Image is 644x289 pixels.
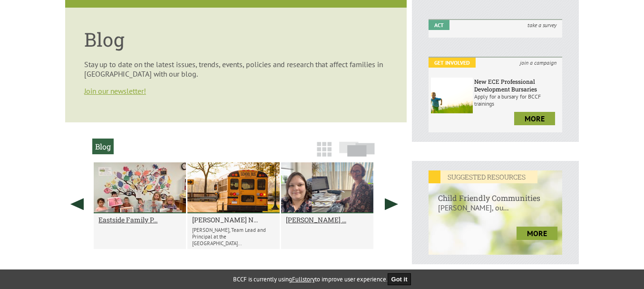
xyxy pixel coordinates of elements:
em: Get Involved [429,58,476,68]
button: Got it [388,273,411,285]
em: Act [429,20,449,30]
li: Stuart Krestell Nominated for Family Service Award [187,162,280,249]
img: slide-icon.png [339,141,375,157]
p: Stay up to date on the latest issues, trends, events, policies and research that affect families ... [84,60,388,79]
h6: Child Friendly Communities [429,183,562,203]
a: more [517,227,557,240]
p: [PERSON_NAME], ou... [429,203,562,222]
i: join a campaign [514,58,562,68]
a: [PERSON_NAME] N... [192,215,275,224]
a: Join our newsletter! [84,86,146,96]
i: take a survey [522,20,562,30]
em: SUGGESTED RESOURCES [429,170,537,183]
a: Slide View [336,146,378,161]
a: Fullstory [292,275,315,283]
li: Cassandra Strain and Christina Campbell Nominated for Family Service Award [281,162,373,249]
a: more [514,112,555,125]
a: Grid View [314,146,334,161]
li: Eastside Family Place Wins Family Service Award [94,162,186,249]
a: Eastside Family P... [98,215,181,224]
p: Apply for a bursary for BCCF trainings [474,93,560,107]
h6: New ECE Professional Development Bursaries [474,78,560,93]
a: [PERSON_NAME] ... [286,215,369,224]
h2: Blog [92,139,114,154]
img: grid-icon.png [317,142,332,157]
p: [PERSON_NAME], Team Lead and Principal at the [GEOGRAPHIC_DATA]... [192,227,275,247]
h1: Blog [84,27,388,52]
